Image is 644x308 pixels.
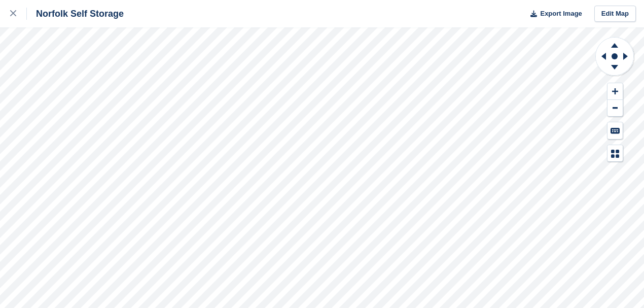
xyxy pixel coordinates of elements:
[540,9,582,19] span: Export Image
[27,8,124,20] div: Norfolk Self Storage
[607,100,623,117] button: Zoom Out
[607,83,623,100] button: Zoom In
[594,6,636,22] a: Edit Map
[607,122,623,139] button: Keyboard Shortcuts
[524,6,582,22] button: Export Image
[607,145,623,162] button: Map Legend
